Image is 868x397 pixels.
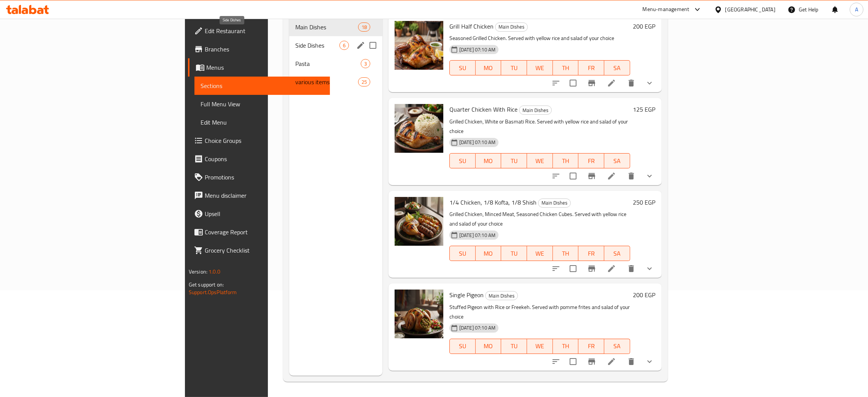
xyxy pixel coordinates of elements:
button: FR [578,339,604,354]
button: TH [553,60,579,75]
button: SA [604,339,630,354]
a: Edit menu item [607,264,616,273]
a: Promotions [188,168,330,186]
span: FR [581,341,601,352]
p: Grilled Chicken, White or Basmati Rice. Served with yellow rice and salad of your choice [449,117,630,136]
a: Coupons [188,150,330,168]
span: 18 [358,24,370,31]
span: TH [556,62,576,74]
svg: Show Choices [645,78,654,88]
span: Main Dishes [295,22,358,32]
div: Side Dishes6edit [289,36,382,54]
span: SU [453,62,473,74]
span: Grill Half Chicken [449,21,494,32]
span: SA [607,341,627,352]
button: FR [578,153,604,168]
button: SA [604,246,630,261]
button: SU [449,153,476,168]
span: 1/4 Chicken, 1/8 Kofta, 1/8 Shish [449,197,537,208]
button: SU [449,60,476,75]
button: SU [449,339,476,354]
button: SA [604,153,630,168]
span: 6 [340,42,349,49]
button: Branch-specific-item [583,167,601,185]
span: TH [556,155,576,166]
span: WE [530,341,550,352]
svg: Show Choices [645,264,654,273]
span: Single Pigeon [449,289,484,301]
nav: Menu sections [289,15,382,94]
span: Select to update [565,354,581,370]
span: SA [607,155,627,166]
a: Branches [188,40,330,58]
span: TU [504,341,524,352]
span: FR [581,248,601,259]
h6: 200 EGP [633,290,656,300]
button: MO [476,153,502,168]
span: Choice Groups [205,136,324,145]
button: sort-choices [547,167,565,185]
span: Upsell [205,209,324,218]
button: sort-choices [547,74,565,92]
img: Grill Half Chicken [395,21,443,70]
div: items [339,41,349,50]
div: Main Dishes [519,106,552,115]
button: Branch-specific-item [583,259,601,278]
button: TU [501,246,527,261]
div: items [361,59,370,68]
button: show more [640,167,659,185]
button: SU [449,246,476,261]
button: FR [578,246,604,261]
span: Pasta [295,59,360,68]
span: 25 [358,78,370,86]
span: Main Dishes [538,199,570,207]
button: Branch-specific-item [583,74,601,92]
span: various items [295,77,358,86]
span: [DATE] 07:10 AM [456,139,499,146]
div: items [358,22,370,32]
span: MO [479,155,499,166]
a: Menu disclaimer [188,186,330,205]
span: Sections [201,81,324,90]
span: Main Dishes [495,22,527,31]
div: items [358,77,370,86]
h6: 125 EGP [633,104,656,115]
span: TU [504,248,524,259]
span: TH [556,341,576,352]
a: Edit Restaurant [188,22,330,40]
span: Version: [189,267,207,277]
span: Main Dishes [519,106,551,115]
button: TU [501,60,527,75]
img: Quarter Chicken With Rice [395,104,443,153]
button: delete [622,259,640,278]
div: Main Dishes [538,199,571,208]
h6: 200 EGP [633,21,656,32]
span: Main Dishes [486,291,518,300]
span: Promotions [205,173,324,182]
span: WE [530,62,550,74]
span: SA [607,248,627,259]
button: WE [527,246,553,261]
button: sort-choices [547,352,565,371]
button: TH [553,153,579,168]
span: 1.0.0 [209,267,221,277]
button: show more [640,259,659,278]
div: [GEOGRAPHIC_DATA] [725,5,776,14]
span: Get support on: [189,280,224,290]
span: Edit Menu [201,118,324,127]
span: Menu disclaimer [205,191,324,200]
div: Main Dishes [485,291,518,300]
span: 3 [361,60,370,67]
span: Side Dishes [295,41,339,50]
span: [DATE] 07:10 AM [456,324,499,331]
button: SA [604,60,630,75]
button: TH [553,339,579,354]
span: A [855,5,858,14]
button: WE [527,339,553,354]
span: TU [504,155,524,166]
p: Grilled Chicken, Minced Meat, Seasoned Chicken Cubes. Served with yellow rice and salad of your c... [449,210,630,229]
button: edit [355,40,366,51]
span: Full Menu View [201,99,324,109]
